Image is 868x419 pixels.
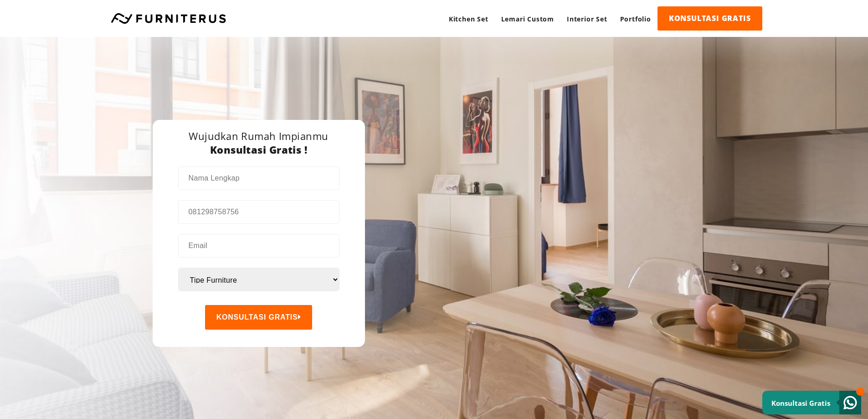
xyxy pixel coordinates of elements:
[495,6,560,31] a: Lemari Custom
[178,129,339,143] h3: Wujudkan Rumah Impianmu
[762,391,861,414] a: Konsultasi Gratis
[560,6,614,31] a: Interior Set
[442,6,495,31] a: Kitchen Set
[179,201,339,223] input: 081298758756
[179,234,339,257] input: Email
[771,398,830,408] small: Konsultasi Gratis
[614,6,657,31] a: Portfolio
[205,305,313,330] button: KONSULTASI GRATIS
[179,167,339,190] input: Nama Lengkap
[657,6,762,31] a: KONSULTASI GRATIS
[178,143,339,156] h3: Konsultasi Gratis !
